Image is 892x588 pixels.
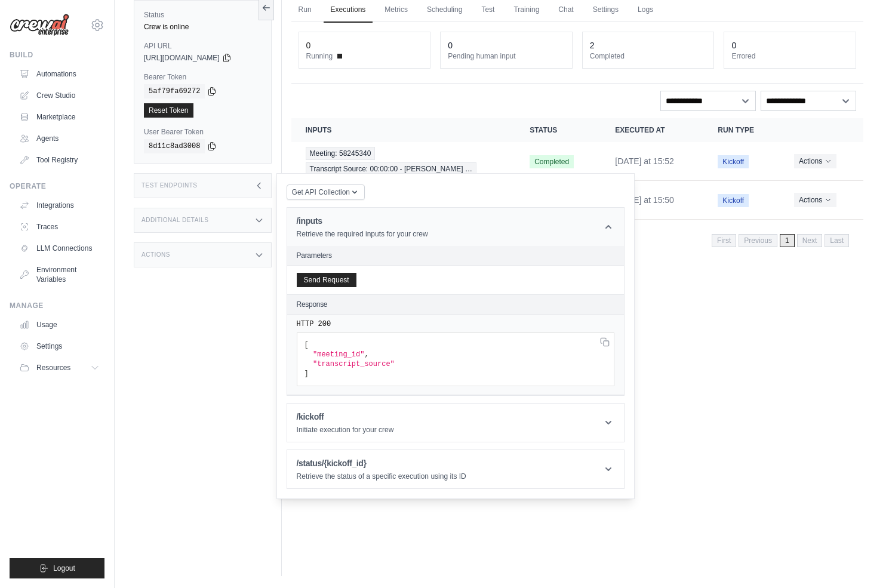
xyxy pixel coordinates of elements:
a: Crew Studio [14,86,104,105]
th: Run Type [703,118,780,142]
pre: HTTP 200 [297,319,614,329]
button: Get API Collection [287,184,365,200]
h1: /status/{kickoff_id} [297,457,466,469]
div: 0 [448,39,453,51]
span: , [364,350,368,359]
dt: Errored [731,51,848,61]
label: API URL [144,41,262,51]
a: LLM Connections [14,239,104,258]
h1: /kickoff [297,411,394,423]
div: Build [10,50,104,60]
a: Agents [14,129,104,148]
th: Executed at [601,118,703,142]
img: Logo [10,14,69,36]
h1: /inputs [297,215,428,227]
span: Get API Collection [292,187,350,197]
div: Crew is online [144,22,262,32]
p: Retrieve the status of a specific execution using its ID [297,472,466,481]
a: Settings [14,337,104,356]
span: Completed [530,155,574,168]
h3: Additional Details [142,217,208,224]
th: Status [515,118,601,142]
button: Actions for execution [794,193,836,207]
a: Marketplace [14,107,104,127]
code: 8d11c8ad3008 [144,139,205,153]
section: Crew executions table [291,118,863,255]
dt: Completed [590,51,707,61]
span: [URL][DOMAIN_NAME] [144,53,220,63]
span: Resources [36,363,70,372]
div: 2 [590,39,595,51]
div: 0 [731,39,736,51]
h2: Parameters [297,251,614,260]
span: Next [797,234,823,247]
span: Logout [53,564,75,573]
span: Kickoff [718,155,749,168]
time: September 12, 2025 at 15:52 EDT [615,156,674,166]
button: Send Request [297,273,356,287]
span: Previous [739,234,777,247]
code: 5af79fa69272 [144,84,205,98]
div: 0 [306,39,311,51]
a: Reset Token [144,103,193,118]
label: Status [144,10,262,20]
button: Logout [10,558,104,578]
span: First [712,234,736,247]
span: "meeting_id" [313,350,364,359]
span: ] [304,370,309,378]
button: Actions for execution [794,154,836,168]
time: September 12, 2025 at 15:50 EDT [615,195,674,205]
a: Automations [14,64,104,84]
a: Traces [14,217,104,236]
button: Resources [14,358,104,377]
th: Inputs [291,118,516,142]
span: "transcript_source" [313,360,395,368]
h3: Actions [142,251,170,258]
span: Running [306,51,333,61]
h2: Response [297,300,328,309]
a: Tool Registry [14,150,104,170]
span: 1 [780,234,795,247]
h3: Test Endpoints [142,182,198,189]
span: Kickoff [718,194,749,207]
a: Usage [14,315,104,334]
span: Transcript Source: 00:00:00 - [PERSON_NAME] … [306,162,476,176]
span: Meeting: 58245340 [306,147,376,160]
div: Manage [10,301,104,310]
dt: Pending human input [448,51,565,61]
label: Bearer Token [144,72,262,82]
nav: Pagination [712,234,849,247]
span: Last [825,234,849,247]
a: Environment Variables [14,260,104,289]
a: View execution details for Meeting [306,147,502,176]
p: Retrieve the required inputs for your crew [297,229,428,239]
p: Initiate execution for your crew [297,425,394,435]
div: Operate [10,181,104,191]
a: Integrations [14,196,104,215]
span: [ [304,341,309,349]
label: User Bearer Token [144,127,262,137]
